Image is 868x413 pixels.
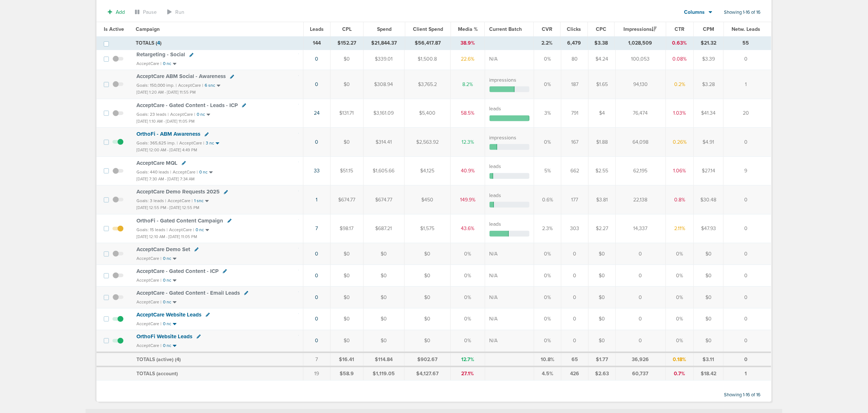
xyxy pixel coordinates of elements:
[136,119,195,124] small: [DATE] 1:10 AM - [DATE] 11:05 PM
[136,73,226,79] span: AcceptCare ABM Social - Awareness
[534,352,561,367] td: 10.8%
[363,286,404,308] td: $0
[567,26,581,32] span: Clicks
[377,26,392,32] span: Spend
[666,367,694,380] td: 0.7%
[363,156,404,185] td: $1,605.66
[315,56,319,62] a: 0
[490,221,501,228] label: leads
[615,243,666,265] td: 0
[615,185,666,214] td: 22,138
[723,214,771,243] td: 0
[363,243,404,265] td: $0
[589,185,615,214] td: $3.81
[666,37,694,50] td: 0.63%
[534,286,561,308] td: 0%
[534,37,561,50] td: 2.2%
[363,308,404,330] td: $0
[404,330,450,352] td: $0
[136,83,177,88] small: Goals: 150,000 imp. |
[561,214,589,243] td: 303
[534,243,561,265] td: 0%
[542,26,552,32] span: CVR
[136,234,197,239] small: [DATE] 12:10 AM - [DATE] 11:05 PM
[694,48,723,70] td: $3.39
[589,367,615,380] td: $2.63
[330,308,363,330] td: $0
[451,214,485,243] td: 43.6%
[136,256,161,261] small: AcceptCare |
[451,156,485,185] td: 40.9%
[136,268,218,274] span: AcceptCare - Gated Content - ICP
[136,299,161,304] small: AcceptCare |
[534,99,561,127] td: 3%
[451,37,485,50] td: 38.9%
[534,265,561,287] td: 0%
[589,70,615,99] td: $1.65
[694,70,723,99] td: $3.28
[404,367,450,380] td: $4,127.67
[330,243,363,265] td: $0
[675,26,685,32] span: CTR
[490,316,498,322] span: N/A
[489,26,522,32] span: Current Batch
[490,338,498,344] span: N/A
[561,330,589,352] td: 0
[168,198,193,203] small: AcceptCare |
[589,308,615,330] td: $0
[404,265,450,287] td: $0
[694,265,723,287] td: $0
[330,352,363,367] td: $16.41
[615,48,666,70] td: 100,053
[363,48,404,70] td: $339.01
[363,352,404,367] td: $114.84
[179,140,204,146] small: AcceptCare |
[163,321,171,327] small: 0 nc
[615,265,666,287] td: 0
[615,367,666,380] td: 60,737
[451,185,485,214] td: 149.9%
[615,70,666,99] td: 94,130
[310,26,324,32] span: Leads
[723,367,771,380] td: 1
[363,128,404,156] td: $314.41
[615,156,666,185] td: 62,195
[316,197,318,203] a: 1
[723,70,771,99] td: 1
[694,185,723,214] td: $30.48
[666,48,694,70] td: 0.08%
[615,214,666,243] td: 14,337
[330,156,363,185] td: $51.15
[561,243,589,265] td: 0
[413,26,443,32] span: Client Spend
[534,214,561,243] td: 2.3%
[136,148,197,152] small: [DATE] 12:00 AM - [DATE] 4:49 PM
[316,225,318,232] a: 7
[303,352,330,367] td: 7
[589,330,615,352] td: $0
[561,265,589,287] td: 0
[534,185,561,214] td: 0.6%
[404,308,450,330] td: $0
[330,128,363,156] td: $0
[136,321,161,326] small: AcceptCare |
[205,83,215,88] small: 6 snc
[615,99,666,127] td: 76,474
[615,330,666,352] td: 0
[684,9,705,16] span: Columns
[490,77,517,84] label: impressions
[589,48,615,70] td: $4.24
[458,26,478,32] span: Media %
[136,290,240,296] span: AcceptCare - Gated Content - Email Leads
[330,70,363,99] td: $0
[197,112,205,117] small: 0 nc
[363,70,404,99] td: $308.94
[666,128,694,156] td: 0.26%
[170,112,195,117] small: AcceptCare |
[561,128,589,156] td: 167
[163,299,171,305] small: 0 nc
[724,392,761,398] span: Showing 1-16 of 16
[136,333,192,340] span: OrthoFi Website Leads
[404,48,450,70] td: $1,500.8
[615,308,666,330] td: 0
